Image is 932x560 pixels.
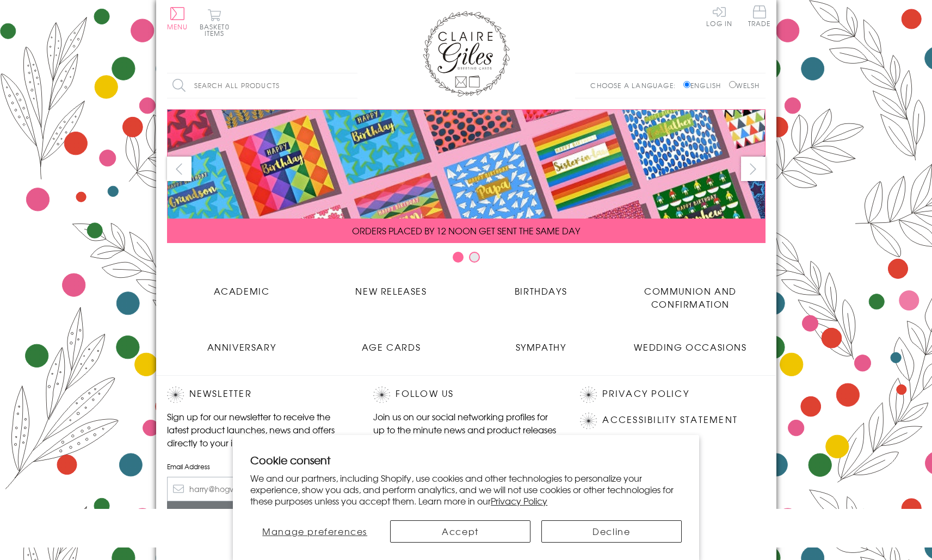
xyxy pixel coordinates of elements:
[167,276,317,297] a: Academic
[200,9,230,36] button: Basket0 items
[466,276,616,297] a: Birthdays
[362,340,421,353] span: Age Cards
[167,22,188,32] span: Menu
[683,80,726,90] label: English
[352,224,580,237] span: ORDERS PLACED BY 12 NOON GET SENT THE SAME DAY
[644,284,737,310] span: Communion and Confirmation
[250,520,379,543] button: Manage preferences
[167,462,352,471] label: Email Address
[602,413,738,427] a: Accessibility Statement
[373,387,558,403] h2: Follow Us
[469,252,480,263] button: Carousel Page 2
[390,520,530,543] button: Accept
[616,332,766,353] a: Wedding Occasions
[317,276,466,297] a: New Releases
[515,284,567,297] span: Birthdays
[214,284,270,297] span: Academic
[167,251,766,268] div: Carousel Pagination
[167,501,352,526] input: Subscribe
[167,477,352,501] input: harry@hogwarts.edu
[167,157,192,181] button: prev
[602,387,689,401] a: Privacy Policy
[207,340,276,353] span: Anniversary
[541,520,682,543] button: Decline
[373,410,558,449] p: Join us on our social networking profiles for up to the minute news and product releases the mome...
[423,11,510,97] img: Claire Giles Greetings Cards
[250,452,682,468] h2: Cookie consent
[167,410,352,449] p: Sign up for our newsletter to receive the latest product launches, news and offers directly to yo...
[590,80,681,90] p: Choose a language:
[355,284,427,297] span: New Releases
[706,5,732,27] a: Log In
[262,525,367,538] span: Manage preferences
[729,80,760,90] label: Welsh
[748,5,771,27] span: Trade
[516,340,566,353] span: Sympathy
[347,73,357,98] input: Search
[167,7,188,30] button: Menu
[453,252,464,263] button: Carousel Page 1 (Current Slide)
[205,22,230,38] span: 0 items
[167,73,357,98] input: Search all products
[317,332,466,353] a: Age Cards
[748,5,771,29] a: Trade
[491,494,547,507] a: Privacy Policy
[683,81,690,88] input: English
[634,340,746,353] span: Wedding Occasions
[466,332,616,353] a: Sympathy
[616,276,766,310] a: Communion and Confirmation
[729,81,736,88] input: Welsh
[741,157,766,181] button: next
[250,472,682,506] p: We and our partners, including Shopify, use cookies and other technologies to personalize your ex...
[167,332,317,353] a: Anniversary
[167,387,352,403] h2: Newsletter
